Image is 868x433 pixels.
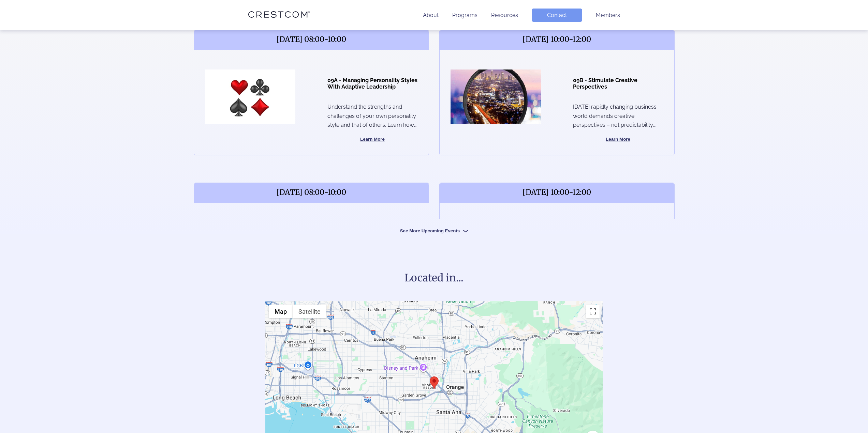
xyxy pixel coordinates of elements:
[463,229,468,233] img: Down Arrow
[573,77,663,90] h4: 09B - Stimulate Creative Perspectives
[532,9,582,22] a: Contact
[327,77,418,90] h4: 09A - Managing Personality Styles With Adaptive Leadership
[491,12,518,18] a: Resources
[383,227,485,234] button: See More Upcoming Events
[596,12,620,18] a: Members
[451,69,541,124] img: location Image
[269,305,293,318] button: Show street map
[573,135,663,143] button: Learn More
[423,12,439,18] a: About
[194,30,429,50] span: [DATE] 08:00-10:00
[586,305,600,318] button: Toggle fullscreen view
[573,103,663,130] p: [DATE] rapidly changing business world demands creative perspectives – not predictability and rep...
[327,135,418,143] button: Learn More
[327,103,418,130] p: Understand the strengths and challenges of your own personality style and that of others. Learn h...
[205,69,295,124] img: location Image
[194,183,429,203] span: [DATE] 08:00-10:00
[440,183,674,203] span: [DATE] 10:00-12:00
[440,30,674,50] span: [DATE] 10:00-12:00
[452,12,477,18] a: Programs
[293,305,326,318] button: Show satellite imagery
